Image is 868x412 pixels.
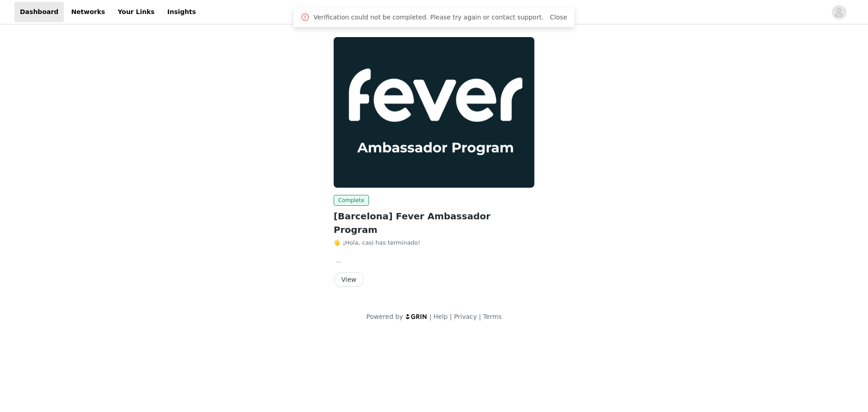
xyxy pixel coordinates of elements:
a: Your Links [112,2,160,22]
p: 🖐️ ¡Hola, casi has terminado! [334,238,534,247]
button: View [334,272,364,287]
div: avatar [835,5,843,19]
img: logo [405,313,428,319]
a: Close [550,14,567,21]
a: Help [434,313,448,320]
h2: [Barcelona] Fever Ambassador Program [334,209,534,237]
span: | [429,313,432,320]
a: Terms [483,313,501,320]
a: Insights [162,2,201,22]
a: Dashboard [14,2,64,22]
span: | [450,313,452,320]
a: Networks [66,2,110,22]
span: Powered by [366,313,403,320]
a: Privacy [454,313,477,320]
span: Complete [334,195,369,206]
span: | [479,313,481,320]
a: View [334,276,364,283]
span: Verification could not be completed. Please try again or contact support. [313,13,543,22]
img: Fever Ambassadors [334,37,534,188]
